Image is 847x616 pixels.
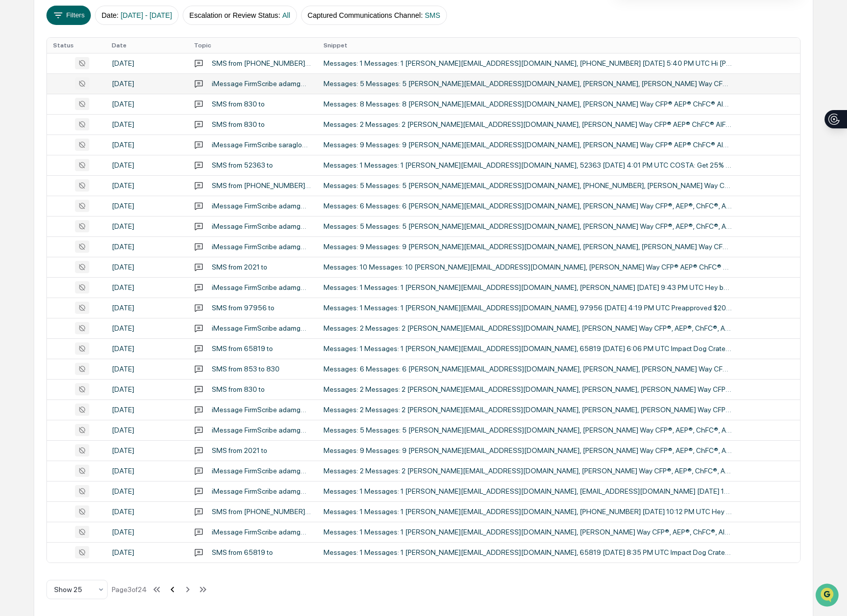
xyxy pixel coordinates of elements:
[112,406,182,414] div: [DATE]
[212,120,265,128] div: SMS from 830 to
[323,161,732,169] div: Messages: 1 Messages: 1 [PERSON_NAME][EMAIL_ADDRESS][DOMAIN_NAME], 52363 [DATE] 4:01 PM UTC COSTA...
[323,181,732,190] div: Messages: 5 Messages: 5 [PERSON_NAME][EMAIL_ADDRESS][DOMAIN_NAME], [PHONE_NUMBER], [PERSON_NAME] ...
[112,120,182,128] div: [DATE]
[323,507,732,516] div: Messages: 1 Messages: 1 [PERSON_NAME][EMAIL_ADDRESS][DOMAIN_NAME], [PHONE_NUMBER] [DATE] 10:12 PM...
[112,446,182,454] div: [DATE]
[212,161,273,169] div: SMS from 52363 to
[323,202,732,210] div: Messages: 6 Messages: 6 [PERSON_NAME][EMAIL_ADDRESS][DOMAIN_NAME], [PERSON_NAME] Way CFP®, AEP®, ...
[112,344,182,353] div: [DATE]
[112,181,182,190] div: [DATE]
[323,79,732,88] div: Messages: 5 Messages: 5 [PERSON_NAME][EMAIL_ADDRESS][DOMAIN_NAME], [PERSON_NAME], [PERSON_NAME] W...
[112,426,182,434] div: [DATE]
[47,38,106,53] th: Status
[188,38,317,53] th: Topic
[323,365,732,373] div: Messages: 6 Messages: 6 [PERSON_NAME][EMAIL_ADDRESS][DOMAIN_NAME], [PERSON_NAME], [PERSON_NAME] W...
[323,385,732,393] div: Messages: 2 Messages: 2 [PERSON_NAME][EMAIL_ADDRESS][DOMAIN_NAME], [PERSON_NAME], [PERSON_NAME] W...
[212,202,311,210] div: iMessage FirmScribe adamgwsa.uss Conversation with [PERSON_NAME] Way CFP AEP ChFC AIF CLU CLTC an...
[112,283,182,291] div: [DATE]
[10,149,18,157] div: 🔎
[212,344,273,353] div: SMS from 65819 to
[70,124,131,143] a: 🗄️Attestations
[74,129,82,138] div: 🗄️
[323,487,732,495] div: Messages: 1 Messages: 1 [PERSON_NAME][EMAIL_ADDRESS][DOMAIN_NAME], [EMAIL_ADDRESS][DOMAIN_NAME] [...
[212,283,311,291] div: iMessage FirmScribe adamgwsa.uss Conversation with [PERSON_NAME] 1 Message
[212,467,311,475] div: iMessage FirmScribe adamgwsa.uss Conversation with [PERSON_NAME] Way CFP AEP ChFC AIF CLU CLTC an...
[212,548,273,556] div: SMS from 65819 to
[212,79,311,88] div: iMessage FirmScribe adamgwsa.uss Conversation with [PERSON_NAME] and [PERSON_NAME] CFP AEP ChFC A...
[112,59,182,67] div: [DATE]
[112,243,182,251] div: [DATE]
[6,144,68,162] a: 🔎Data Lookup
[95,6,179,25] button: Date:[DATE] - [DATE]
[112,324,182,332] div: [DATE]
[212,59,311,67] div: SMS from [PHONE_NUMBER] to
[112,467,182,475] div: [DATE]
[112,365,182,373] div: [DATE]
[84,128,127,139] span: Attestations
[212,324,311,332] div: iMessage FirmScribe adamgwsa.uss Conversation with [PERSON_NAME] Way CFP AEP ChFC AIF CLU CLTC an...
[112,202,182,210] div: [DATE]
[120,11,172,19] span: [DATE] - [DATE]
[212,406,311,414] div: iMessage FirmScribe adamgwsa.uss Conversation with [PERSON_NAME] and [PERSON_NAME] CFP AEP ChFC A...
[106,38,188,53] th: Date
[323,528,732,536] div: Messages: 1 Messages: 1 [PERSON_NAME][EMAIL_ADDRESS][DOMAIN_NAME], [PERSON_NAME] Way CFP®, AEP®, ...
[112,487,182,495] div: [DATE]
[323,263,732,271] div: Messages: 10 Messages: 10 [PERSON_NAME][EMAIL_ADDRESS][DOMAIN_NAME], [PERSON_NAME] Way CFP® AEP® ...
[212,263,267,271] div: SMS from 2021 to
[212,487,311,495] div: iMessage FirmScribe adamgwsa.uss Conversation with [DOMAIN_NAME] 1 Message
[323,344,732,353] div: Messages: 1 Messages: 1 [PERSON_NAME][EMAIL_ADDRESS][DOMAIN_NAME], 65819 [DATE] 6:06 PM UTC Impac...
[212,426,311,434] div: iMessage FirmScribe adamgwsa.uss Conversation with [PERSON_NAME] Way CFP AEP ChFC AIF CLU CLTC an...
[112,548,182,556] div: [DATE]
[301,6,447,25] button: Captured Communications Channel:SMS
[10,21,186,38] p: How can we help?
[323,100,732,108] div: Messages: 8 Messages: 8 [PERSON_NAME][EMAIL_ADDRESS][DOMAIN_NAME], [PERSON_NAME] Way CFP® AEP® Ch...
[112,585,147,594] div: Page 3 of 24
[212,243,311,251] div: iMessage FirmScribe adamgwsa.uss Conversation with [PERSON_NAME] and [PERSON_NAME] Way CFP AEP Ch...
[323,141,732,149] div: Messages: 9 Messages: 9 [PERSON_NAME][EMAIL_ADDRESS][DOMAIN_NAME], [PERSON_NAME] Way CFP® AEP® Ch...
[212,528,311,536] div: iMessage FirmScribe adamgwsa.uss Conversation with [PERSON_NAME] Way CFP AEP ChFC AIF CLU CLTC an...
[323,467,732,475] div: Messages: 2 Messages: 2 [PERSON_NAME][EMAIL_ADDRESS][DOMAIN_NAME], [PERSON_NAME] Way CFP®, AEP®, ...
[212,365,280,373] div: SMS from 853 to 830
[112,263,182,271] div: [DATE]
[317,38,800,53] th: Snippet
[112,507,182,516] div: [DATE]
[212,100,265,108] div: SMS from 830 to
[323,426,732,434] div: Messages: 5 Messages: 5 [PERSON_NAME][EMAIL_ADDRESS][DOMAIN_NAME], [PERSON_NAME] Way CFP®, AEP®, ...
[112,161,182,169] div: [DATE]
[282,11,290,19] span: All
[10,78,29,96] img: 1746055101610-c473b297-6a78-478c-a979-82029cc54cd1
[323,222,732,230] div: Messages: 5 Messages: 5 [PERSON_NAME][EMAIL_ADDRESS][DOMAIN_NAME], [PERSON_NAME] Way CFP®, AEP®, ...
[212,507,311,516] div: SMS from [PHONE_NUMBER] to
[35,78,167,88] div: Start new chat
[112,304,182,312] div: [DATE]
[112,528,182,536] div: [DATE]
[35,88,129,96] div: We're available if you need us!
[212,304,275,312] div: SMS from 97956 to
[112,385,182,393] div: [DATE]
[323,548,732,556] div: Messages: 1 Messages: 1 [PERSON_NAME][EMAIL_ADDRESS][DOMAIN_NAME], 65819 [DATE] 8:35 PM UTC Impac...
[212,141,311,149] div: iMessage FirmScribe saraglobalwealthstrategies.ios Conversation with [PERSON_NAME] CFP AEP ChFC A...
[212,222,311,230] div: iMessage FirmScribe adamgwsa.uss Conversation with [PERSON_NAME] Way CFP AEP ChFC AIF CLU CLTC an...
[112,79,182,88] div: [DATE]
[112,222,182,230] div: [DATE]
[323,406,732,414] div: Messages: 2 Messages: 2 [PERSON_NAME][EMAIL_ADDRESS][DOMAIN_NAME], [PERSON_NAME], [PERSON_NAME] W...
[425,11,440,19] span: SMS
[10,129,18,138] div: 🖐️
[323,304,732,312] div: Messages: 1 Messages: 1 [PERSON_NAME][EMAIL_ADDRESS][DOMAIN_NAME], 97956 [DATE] 4:19 PM UTC Preap...
[323,59,732,67] div: Messages: 1 Messages: 1 [PERSON_NAME][EMAIL_ADDRESS][DOMAIN_NAME], [PHONE_NUMBER] [DATE] 5:40 PM ...
[173,81,186,93] button: Start new chat
[102,173,123,180] span: Pylon
[20,148,64,158] span: Data Lookup
[112,100,182,108] div: [DATE]
[212,385,265,393] div: SMS from 830 to
[814,582,842,610] iframe: Open customer support
[212,446,267,454] div: SMS from 2021 to
[46,6,91,25] button: Filters
[323,324,732,332] div: Messages: 2 Messages: 2 [PERSON_NAME][EMAIL_ADDRESS][DOMAIN_NAME], [PERSON_NAME] Way CFP®, AEP®, ...
[183,6,297,25] button: Escalation or Review Status:All
[6,124,70,143] a: 🖐️Preclearance
[323,120,732,128] div: Messages: 2 Messages: 2 [PERSON_NAME][EMAIL_ADDRESS][DOMAIN_NAME], [PERSON_NAME] Way CFP® AEP® Ch...
[72,172,123,180] a: Powered byPylon
[323,243,732,251] div: Messages: 9 Messages: 9 [PERSON_NAME][EMAIL_ADDRESS][DOMAIN_NAME], [PERSON_NAME], [PERSON_NAME] W...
